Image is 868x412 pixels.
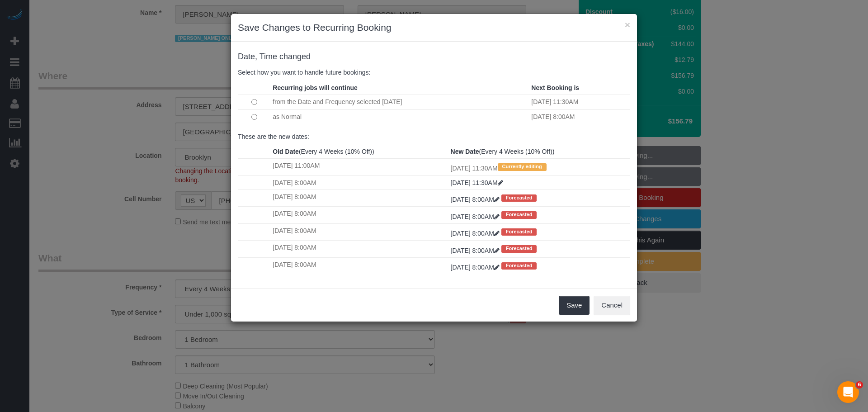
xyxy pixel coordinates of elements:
span: Forecasted [501,211,537,218]
h3: Save Changes to Recurring Booking [238,21,630,34]
td: [DATE] 8:00AM [529,109,630,124]
strong: Old Date [273,148,299,155]
td: as Normal [270,109,529,124]
span: Forecasted [501,194,537,202]
td: [DATE] 8:00AM [270,257,448,274]
td: [DATE] 8:00AM [270,207,448,223]
a: [DATE] 8:00AM [451,264,501,271]
a: [DATE] 8:00AM [451,196,501,203]
strong: Recurring jobs will continue [273,84,357,91]
a: [DATE] 8:00AM [451,213,501,220]
td: [DATE] 8:00AM [270,223,448,240]
a: [DATE] 8:00AM [451,230,501,237]
iframe: Intercom live chat [837,381,859,403]
span: Forecasted [501,228,537,236]
th: (Every 4 Weeks (10% Off)) [448,145,630,159]
span: 6 [856,381,863,388]
button: × [625,20,630,29]
h4: changed [238,52,630,62]
button: Save [559,296,590,315]
th: (Every 4 Weeks (10% Off)) [270,145,448,159]
a: [DATE] 8:00AM [451,247,501,254]
span: Forecasted [501,262,537,270]
span: Currently editing [498,163,547,170]
button: Cancel [594,296,630,315]
td: [DATE] 8:00AM [270,241,448,257]
td: [DATE] 8:00AM [270,189,448,206]
td: [DATE] 8:00AM [270,175,448,189]
p: Select how you want to handle future bookings: [238,68,630,77]
td: [DATE] 11:30AM [448,159,630,175]
strong: New Date [451,148,479,155]
td: [DATE] 11:30AM [529,95,630,109]
a: [DATE] 11:30AM [451,179,503,186]
span: Date, Time [238,52,277,61]
td: [DATE] 11:00AM [270,159,448,175]
strong: Next Booking is [531,84,579,91]
td: from the Date and Frequency selected [DATE] [270,95,529,109]
p: These are the new dates: [238,132,630,141]
span: Forecasted [501,245,537,252]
